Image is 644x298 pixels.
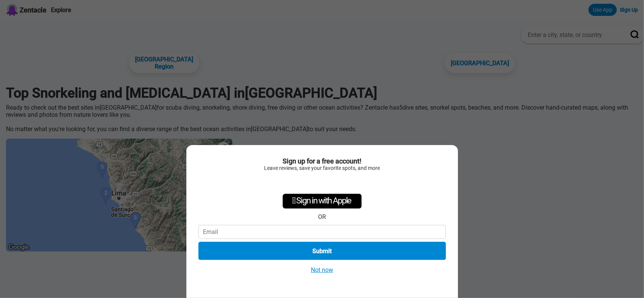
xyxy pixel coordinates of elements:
div: Leave reviews, save your favorite spots, and more [198,165,446,171]
div: Sign in with Apple [283,194,362,209]
button: Not now [309,266,335,274]
button: Submit [198,242,446,260]
input: Email [198,225,446,239]
iframe: Sign in with Google Button [284,175,360,191]
div: Sign up for a free account! [198,157,446,165]
div: OR [318,213,326,220]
